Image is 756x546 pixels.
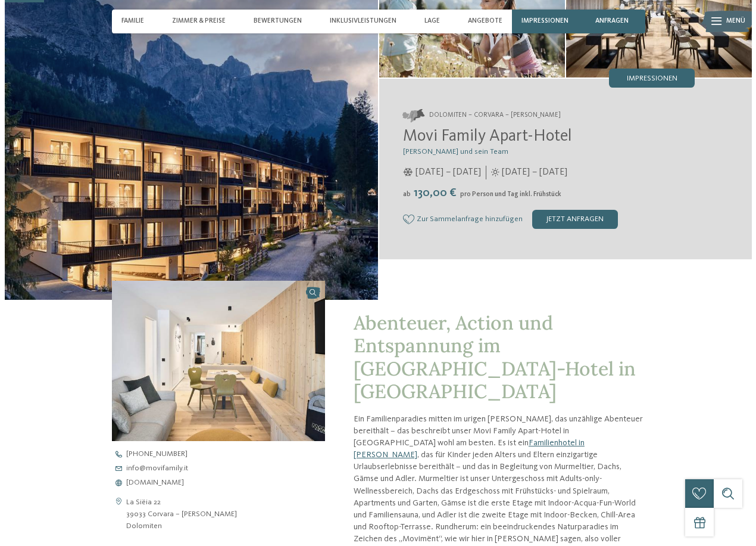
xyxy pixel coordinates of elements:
span: Familie [117,17,139,25]
span: Bewertungen [249,17,297,25]
span: Dolomiten – Corvara – [PERSON_NAME] [424,111,556,120]
img: Eine glückliche Familienauszeit in Corvara [107,281,320,441]
a: [DOMAIN_NAME] [107,479,338,487]
span: ab [398,191,406,198]
a: [PHONE_NUMBER] [107,451,338,458]
span: Zimmer & Preise [167,17,221,25]
a: info@movifamily.it [107,465,338,473]
span: pro Person und Tag inkl. Frühstück [455,191,557,198]
span: [DATE] – [DATE] [497,166,563,179]
span: [PERSON_NAME] und sein Team [398,148,504,156]
span: Impressionen [517,17,564,25]
span: anfragen [591,17,624,25]
address: La Siëia 22 39033 Corvara – [PERSON_NAME] Dolomiten [121,497,232,533]
i: Öffnungszeiten im Sommer [486,168,495,176]
span: Movi Family Apart-Hotel [398,128,567,145]
span: 130,00 € [407,187,454,199]
span: [DATE] – [DATE] [411,166,476,179]
span: [PHONE_NUMBER] [121,451,183,458]
div: jetzt anfragen [527,210,613,229]
span: Angebote [463,17,498,25]
span: Zur Sammelanfrage hinzufügen [412,215,518,224]
span: info@ movifamily. it [121,465,183,473]
span: Inklusivleistungen [325,17,392,25]
span: Abenteuer, Action und Entspannung im [GEOGRAPHIC_DATA]-Hotel in [GEOGRAPHIC_DATA] [349,311,631,404]
i: Öffnungszeiten im Winter [398,168,408,176]
span: [DOMAIN_NAME] [121,479,179,487]
span: Impressionen [622,75,673,83]
span: Lage [420,17,435,25]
